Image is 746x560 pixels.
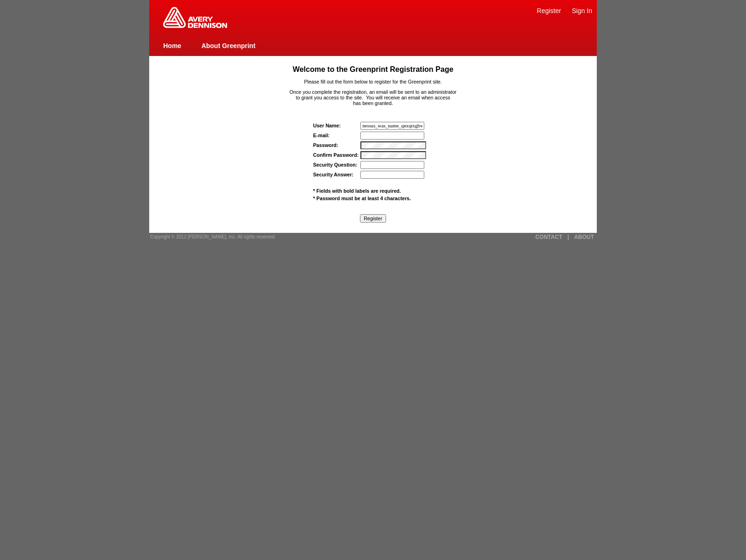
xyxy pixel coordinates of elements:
a: Sign In [572,7,592,14]
label: Confirm Password: [313,152,359,158]
a: ABOUT [574,234,594,240]
span: Copyright © 2012 [PERSON_NAME], Inc. All rights reserved. [150,234,276,239]
label: E-mail: [313,133,330,138]
p: Please fill out the form below to register for the Greenprint site. [167,79,579,84]
strong: User Name: [313,123,341,128]
a: Greenprint [163,23,227,29]
a: Register [537,7,561,14]
a: CONTACT [535,234,562,240]
h1: Welcome to the Greenprint Registration Page [167,65,579,74]
a: | [567,234,569,240]
a: Home [163,42,181,49]
input: Register [360,214,386,223]
label: Password: [313,142,338,148]
span: * Password must be at least 4 characters. [313,196,411,201]
a: About Greenprint [201,42,256,49]
img: Home [163,7,227,28]
label: Security Answer: [313,172,354,177]
p: Once you complete the registration, an email will be sent to an administrator to grant you access... [167,89,579,106]
span: * Fields with bold labels are required. [313,188,401,194]
label: Security Question: [313,162,358,168]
